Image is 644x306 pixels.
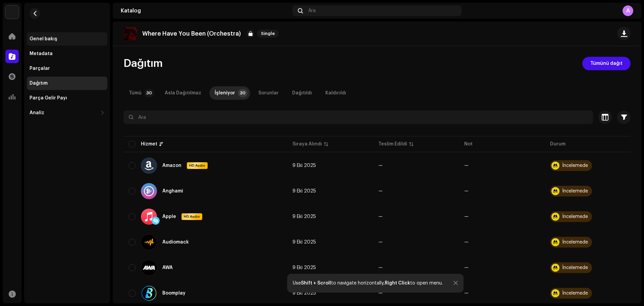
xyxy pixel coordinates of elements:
[215,86,235,100] div: İşleniyor
[257,30,279,38] span: Single
[378,214,383,219] span: —
[30,66,50,71] div: Parçalar
[162,163,181,168] div: Amazon
[293,280,443,286] div: Use to navigate horizontally, to open menu.
[562,240,588,245] div: İncelemede
[27,47,107,60] re-m-nav-item: Metadata
[292,291,316,296] span: 9 Eki 2025
[292,141,322,147] div: Sıraya Alındı
[562,163,588,168] div: İncelemede
[30,110,44,116] div: Analiz
[141,141,157,147] div: Hizmet
[27,106,107,120] re-m-nav-dropdown: Analiz
[378,291,383,296] span: —
[292,240,316,245] span: 9 Eki 2025
[292,86,312,100] div: Dağıtıldı
[292,214,316,219] span: 9 Eki 2025
[292,189,316,193] span: 9 Eki 2025
[562,291,588,296] div: İncelemede
[123,57,163,70] span: Dağıtım
[385,281,410,286] strong: Right Click
[258,86,279,100] div: Sorunlar
[27,77,107,90] re-m-nav-item: Dağıtım
[464,214,469,219] re-a-table-badge: —
[144,89,154,97] p-badge: 30
[292,163,316,168] span: 9 Eki 2025
[162,240,189,245] div: Audiomack
[30,51,53,56] div: Metadata
[187,163,207,168] span: HD Audio
[378,163,383,168] span: —
[590,57,623,70] span: Tümünü dağıt
[562,214,588,219] div: İncelemede
[162,214,176,219] div: Apple
[182,214,202,219] span: HD Audio
[562,189,588,193] div: İncelemede
[464,189,469,193] re-a-table-badge: —
[325,86,346,100] div: Kaldırıldı
[623,5,633,16] div: A
[129,86,142,100] div: Tümü
[378,141,407,147] div: Teslim Edildi
[464,291,469,296] re-a-table-badge: —
[464,240,469,245] re-a-table-badge: —
[30,95,67,101] div: Parça Gelir Payı
[5,5,19,19] img: 297a105e-aa6c-4183-9ff4-27133c00f2e2
[27,91,107,105] re-m-nav-item: Parça Gelir Payı
[308,8,316,13] span: Ara
[562,265,588,270] div: İncelemede
[162,291,185,296] div: Boomplay
[238,89,248,97] p-badge: 30
[464,265,469,270] re-a-table-badge: —
[464,163,469,168] re-a-table-badge: —
[30,36,57,42] div: Genel bakış
[123,27,137,40] img: dad6c573-f790-481b-a486-c320327f8dae
[378,189,383,193] span: —
[378,240,383,245] span: —
[378,265,383,270] span: —
[292,265,316,270] span: 9 Eki 2025
[162,189,183,193] div: Anghami
[123,111,593,124] input: Ara
[121,8,290,13] div: Katalog
[162,265,173,270] div: AWA
[142,30,241,37] p: Where Have You Been (Orchestra)
[27,62,107,75] re-m-nav-item: Parçalar
[582,57,631,70] button: Tümünü dağıt
[30,81,48,86] div: Dağıtım
[27,32,107,46] re-m-nav-item: Genel bakış
[165,86,201,100] div: Asla Dağıtılmaz
[301,281,331,286] strong: Shift + Scroll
